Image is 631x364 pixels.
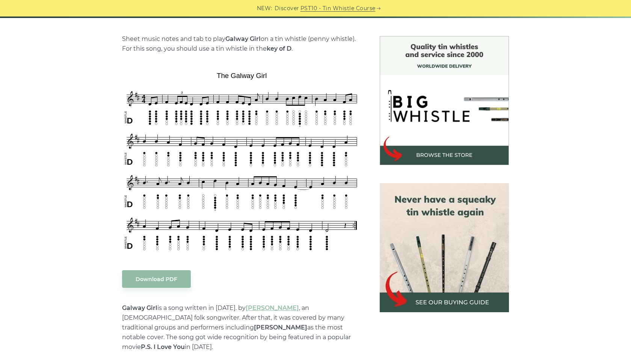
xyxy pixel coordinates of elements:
strong: Galway Girl [122,304,157,311]
p: Sheet music notes and tab to play on a tin whistle (penny whistle). For this song, you should use... [122,34,362,54]
strong: P.S. I Love You [141,343,185,350]
strong: Galway Girl [225,35,261,42]
p: is a song written in [DATE]. by , an [DEMOGRAPHIC_DATA] folk songwriter. After that, it was cover... [122,303,362,352]
img: The Galway Girl Tin Whistle Tab & Sheet Music [122,69,362,255]
a: Download PDF [122,270,191,288]
span: Discover [275,4,299,13]
strong: [PERSON_NAME] [254,324,307,331]
span: NEW: [257,4,272,13]
a: [PERSON_NAME] [246,304,299,311]
a: PST10 - Tin Whistle Course [300,4,376,13]
img: BigWhistle Tin Whistle Store [380,36,509,165]
strong: key of D [267,45,291,52]
img: tin whistle buying guide [380,183,509,312]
